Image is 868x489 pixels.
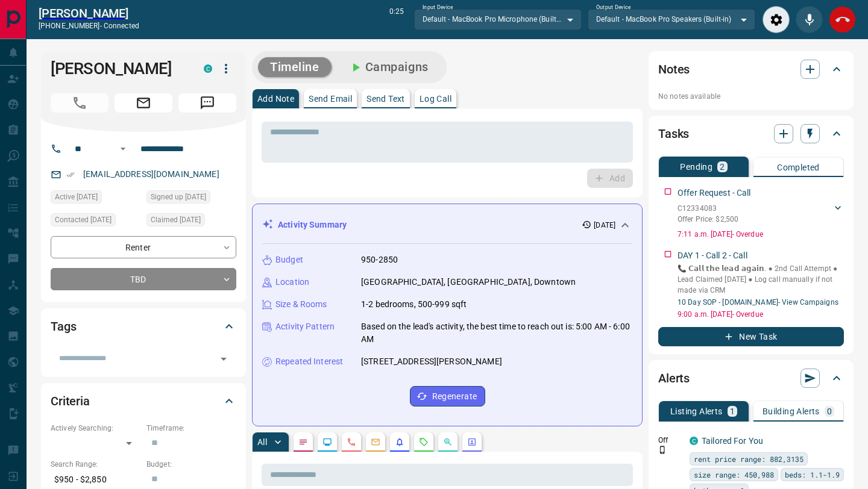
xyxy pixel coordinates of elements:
span: Claimed [DATE] [151,214,201,226]
svg: Requests [419,437,429,447]
p: Timeframe: [146,423,236,434]
div: Default - MacBook Pro Speakers (Built-in) [588,9,755,30]
div: Audio Settings [763,6,790,33]
p: C12334083 [678,203,738,214]
button: New Task [658,327,844,346]
h2: Criteria [51,391,90,411]
p: 1 [730,407,735,416]
p: Building Alerts [763,407,820,416]
span: Call [51,93,108,113]
span: Active [DATE] [55,191,98,203]
a: [PERSON_NAME] [39,6,139,20]
span: connected [104,22,139,30]
div: Alerts [658,364,844,393]
svg: Email Verified [66,170,75,179]
span: size range: 450,988 [694,469,774,481]
div: Mute [796,6,823,33]
label: Output Device [596,4,631,11]
svg: Lead Browsing Activity [322,437,332,447]
p: 0 [827,407,832,416]
svg: Emails [371,437,380,447]
button: Regenerate [410,386,485,406]
p: Off [658,435,682,446]
div: Criteria [51,387,236,416]
span: Message [178,93,236,113]
h2: Tags [51,317,76,336]
div: Notes [658,55,844,84]
p: Send Text [366,95,405,103]
div: Renter [51,236,236,258]
p: 📞 𝗖𝗮𝗹𝗹 𝘁𝗵𝗲 𝗹𝗲𝗮𝗱 𝗮𝗴𝗮𝗶𝗻. ● 2nd Call Attempt ● Lead Claimed [DATE] ‎● Log call manually if not made ... [678,263,844,296]
p: Activity Pattern [275,320,335,333]
p: Log Call [420,95,451,103]
h2: Notes [658,60,690,79]
span: rent price range: 882,3135 [694,453,804,465]
p: Listing Alerts [670,407,723,416]
svg: Push Notification Only [658,446,667,454]
p: 9:00 a.m. [DATE] - Overdue [678,309,844,320]
p: Offer Request - Call [678,187,751,199]
svg: Calls [347,437,356,447]
p: DAY 1 - Call 2 - Call [678,249,747,262]
p: [DATE] [594,220,615,231]
p: Add Note [257,95,294,103]
p: No notes available [658,91,844,102]
div: Default - MacBook Pro Microphone (Built-in) [414,9,582,30]
div: Mon Aug 11 2025 [51,213,140,230]
button: Open [116,142,130,156]
div: Activity Summary[DATE] [262,214,632,236]
p: [GEOGRAPHIC_DATA], [GEOGRAPHIC_DATA], Downtown [361,276,576,288]
p: Size & Rooms [275,298,327,311]
p: Pending [680,163,712,171]
p: Location [275,276,309,288]
p: 7:11 a.m. [DATE] - Overdue [678,229,844,240]
div: TBD [51,268,236,290]
svg: Notes [298,437,308,447]
label: Input Device [423,4,453,11]
p: [PHONE_NUMBER] - [39,20,139,31]
button: Timeline [258,57,332,77]
svg: Opportunities [443,437,453,447]
svg: Listing Alerts [395,437,404,447]
div: condos.ca [204,64,212,73]
div: condos.ca [690,437,698,445]
div: Mon Aug 11 2025 [51,190,140,207]
p: Activity Summary [278,219,347,231]
a: [EMAIL_ADDRESS][DOMAIN_NAME] [83,169,219,179]
h1: [PERSON_NAME] [51,59,186,78]
a: Tailored For You [702,436,763,446]
span: Email [115,93,172,113]
div: Tasks [658,119,844,148]
p: All [257,438,267,446]
p: Offer Price: $2,500 [678,214,738,225]
p: 950-2850 [361,254,398,266]
button: Campaigns [336,57,441,77]
p: Budget [275,254,303,266]
p: 0:25 [389,6,404,33]
h2: Alerts [658,369,690,388]
h2: Tasks [658,124,689,143]
p: Send Email [309,95,352,103]
div: Mon Aug 11 2025 [146,190,236,207]
span: Contacted [DATE] [55,214,112,226]
div: Mon Aug 11 2025 [146,213,236,230]
p: Based on the lead's activity, the best time to reach out is: 5:00 AM - 6:00 AM [361,320,632,346]
p: 2 [720,163,725,171]
p: Budget: [146,459,236,470]
svg: Agent Actions [467,437,477,447]
span: Signed up [DATE] [151,191,206,203]
p: Completed [777,163,820,172]
div: Tags [51,312,236,341]
button: Open [215,350,232,367]
a: 10 Day SOP - [DOMAIN_NAME]- View Campaigns [678,298,838,307]
p: Repeated Interest [275,355,343,368]
p: Search Range: [51,459,140,470]
p: [STREET_ADDRESS][PERSON_NAME] [361,355,502,368]
p: Actively Searching: [51,423,140,434]
div: End Call [829,6,856,33]
span: beds: 1.1-1.9 [785,469,840,481]
div: C12334083Offer Price: $2,500 [678,201,844,227]
p: 1-2 bedrooms, 500-999 sqft [361,298,467,311]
